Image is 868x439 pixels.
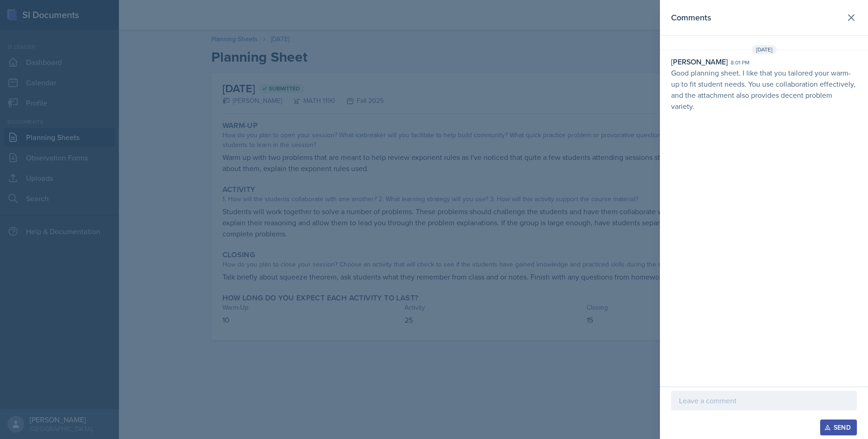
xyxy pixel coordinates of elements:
[731,58,750,67] div: 8:01 pm
[671,11,711,24] h2: Comments
[820,420,857,435] button: Send
[671,56,728,67] div: [PERSON_NAME]
[826,424,851,431] div: Send
[671,67,857,112] p: Good planning sheet. I like that you tailored your warm-up to fit student needs. You use collabor...
[752,45,777,54] span: [DATE]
